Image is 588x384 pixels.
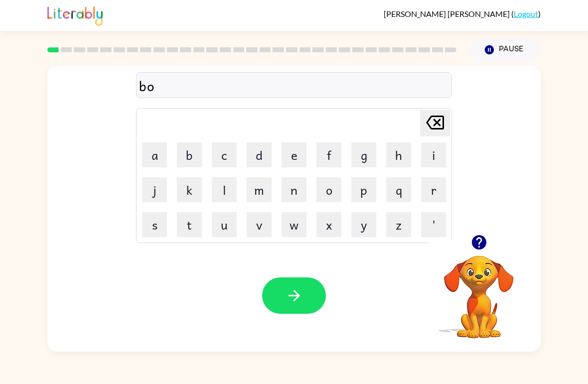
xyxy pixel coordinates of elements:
[247,177,272,202] button: m
[282,177,306,202] button: n
[212,177,237,202] button: l
[316,212,341,237] button: x
[139,75,449,96] div: bo
[247,142,272,167] button: d
[514,9,538,18] a: Logout
[421,212,446,237] button: '
[351,177,376,202] button: p
[47,4,103,26] img: Literably
[468,38,541,61] button: Pause
[384,9,511,18] span: [PERSON_NAME] [PERSON_NAME]
[384,9,541,18] div: ( )
[177,212,202,237] button: t
[282,142,306,167] button: e
[142,177,167,202] button: j
[212,212,237,237] button: u
[386,142,411,167] button: h
[421,177,446,202] button: r
[247,212,272,237] button: v
[177,142,202,167] button: b
[386,212,411,237] button: z
[142,142,167,167] button: a
[177,177,202,202] button: k
[212,142,237,167] button: c
[316,142,341,167] button: f
[316,177,341,202] button: o
[351,212,376,237] button: y
[429,240,529,340] video: Your browser must support playing .mp4 files to use Literably. Please try using another browser.
[351,142,376,167] button: g
[282,212,306,237] button: w
[142,212,167,237] button: s
[421,142,446,167] button: i
[386,177,411,202] button: q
